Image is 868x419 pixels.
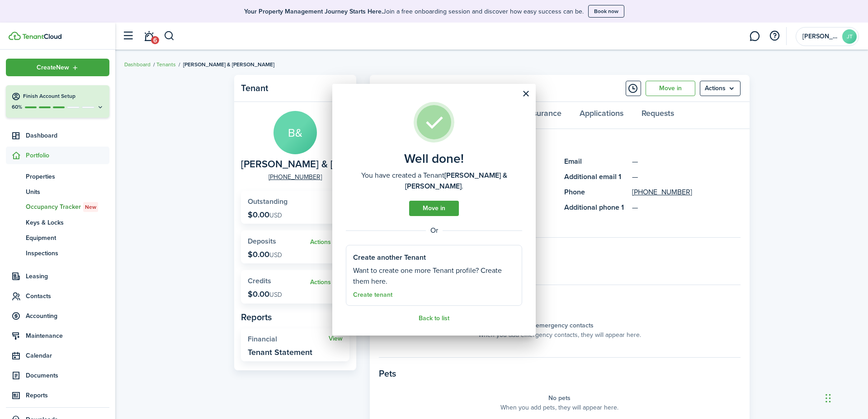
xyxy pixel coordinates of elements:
a: Create tenant [353,291,392,299]
well-done-title: Well done! [404,152,464,166]
b: [PERSON_NAME] & [PERSON_NAME] [405,170,507,191]
well-done-section-description: Want to create one more Tenant profile? Create them here. [353,265,515,287]
button: Close modal [518,86,533,101]
well-done-section-title: Create another Tenant [353,252,426,263]
well-done-description: You have created a Tenant . [346,170,522,192]
well-done-separator: Or [346,225,522,236]
iframe: Chat Widget [823,376,868,419]
div: Drag [826,385,831,412]
a: Back to list [419,315,449,322]
a: Move in [409,201,459,216]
